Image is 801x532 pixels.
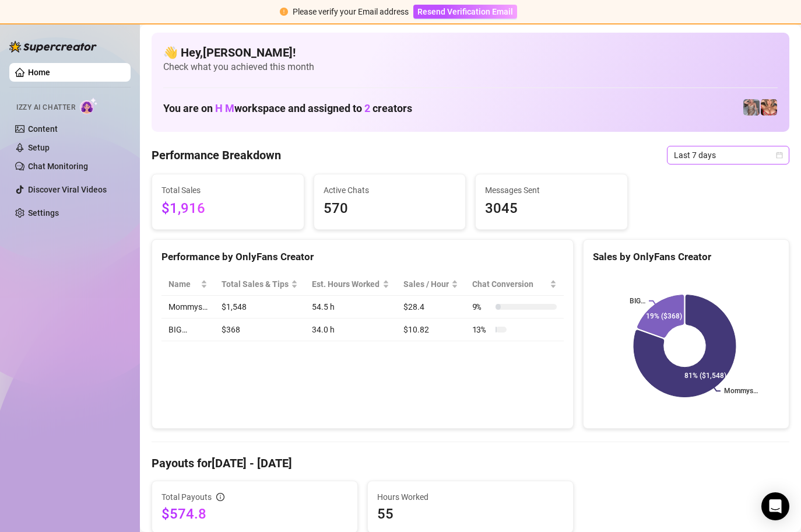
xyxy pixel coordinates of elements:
span: $1,916 [161,198,294,220]
a: Settings [28,208,59,218]
div: Open Intercom Messenger [761,492,789,520]
a: Chat Monitoring [28,162,88,171]
div: Performance by OnlyFans Creator [161,249,564,265]
span: exclamation-circle [280,8,288,16]
div: Sales by OnlyFans Creator [593,249,779,265]
a: Discover Viral Videos [28,185,107,194]
span: Active Chats [324,184,456,197]
div: Please verify your Email address [293,5,409,18]
th: Sales / Hour [396,273,465,296]
td: $28.4 [396,296,465,318]
th: Total Sales & Tips [215,273,305,296]
img: AI Chatter [80,97,98,114]
td: $1,548 [215,296,305,318]
th: Chat Conversion [465,273,564,296]
a: Content [28,124,58,134]
td: BIG… [161,318,215,341]
span: 55 [377,505,564,523]
span: 9 % [472,300,491,313]
div: Est. Hours Worked [312,278,380,290]
a: Setup [28,143,50,152]
a: Home [28,68,50,77]
span: Name [168,278,198,290]
h4: Payouts for [DATE] - [DATE] [152,455,789,471]
span: Hours Worked [377,491,564,503]
span: Sales / Hour [403,278,449,290]
button: Resend Verification Email [413,5,517,19]
img: pennylondonvip [743,99,760,116]
span: Check what you achieved this month [163,61,778,73]
td: Mommys… [161,296,215,318]
h4: Performance Breakdown [152,147,281,163]
td: 34.0 h [305,318,396,341]
span: 13 % [472,323,491,336]
span: Total Payouts [161,491,212,503]
span: Izzy AI Chatter [16,102,75,113]
span: Chat Conversion [472,278,547,290]
td: 54.5 h [305,296,396,318]
span: info-circle [216,493,224,501]
td: $10.82 [396,318,465,341]
span: Total Sales & Tips [222,278,289,290]
img: logo-BBDzfeDw.svg [9,41,97,52]
th: Name [161,273,215,296]
span: Messages Sent [485,184,618,197]
td: $368 [215,318,305,341]
span: calendar [776,152,783,159]
h4: 👋 Hey, [PERSON_NAME] ! [163,44,778,61]
span: Last 7 days [674,146,782,164]
span: Resend Verification Email [417,7,513,16]
span: H M [215,102,234,114]
span: 2 [364,102,370,114]
h1: You are on workspace and assigned to creators [163,102,412,115]
text: BIG… [630,297,645,305]
span: Total Sales [161,184,294,197]
span: $574.8 [161,505,348,523]
text: Mommys… [724,387,758,395]
span: 570 [324,198,456,220]
img: pennylondon [761,99,777,116]
span: 3045 [485,198,618,220]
